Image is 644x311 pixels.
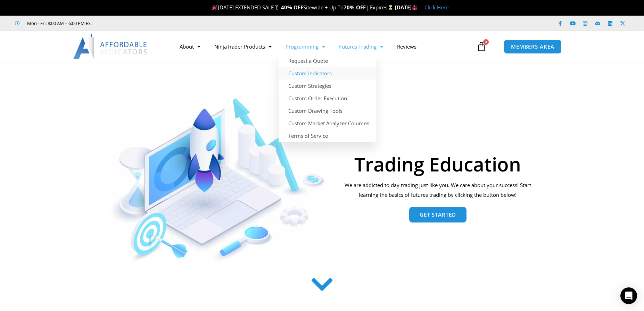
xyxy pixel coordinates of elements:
img: LogoAI | Affordable Indicators – NinjaTrader [73,34,148,59]
ul: Programming [279,54,376,142]
span: Mon - Fri: 8:00 AM – 6:00 PM EST [26,19,93,27]
a: 0 [466,36,497,57]
a: Custom Indicators [279,67,376,79]
strong: [DATE] [395,4,418,11]
div: Open Intercom Messenger [620,287,637,304]
h1: Trading Education [340,154,536,174]
img: 🏭 [412,5,417,10]
a: Terms of Service [279,129,376,142]
img: ⌛ [388,5,393,10]
span: [DATE] EXTENDED SALE Sitewide + Up To | Expires [210,4,395,11]
strong: 40% OFF [281,4,304,11]
span: MEMBERS AREA [511,44,554,49]
a: Futures Trading [332,39,390,54]
iframe: Customer reviews powered by Trustpilot [103,20,207,27]
nav: Menu [173,39,475,54]
span: 0 [483,39,489,45]
span: Get Started [420,212,456,217]
img: AdobeStock 293954085 1 Converted | Affordable Indicators – NinjaTrader [108,98,326,263]
p: We are addicted to day trading just like you. We care about your success! Start learning the basi... [340,180,536,200]
a: Programming [279,39,332,54]
a: MEMBERS AREA [504,40,562,54]
a: Get Started [409,207,467,222]
strong: 70% OFF [344,4,366,11]
a: NinjaTrader Products [207,39,279,54]
a: About [173,39,207,54]
a: Reviews [390,39,423,54]
a: Custom Market Analyzer Columns [279,117,376,129]
a: Custom Order Execution [279,92,376,104]
a: Request a Quote [279,54,376,67]
a: Click Here [424,4,448,11]
a: Custom Strategies [279,79,376,92]
a: Custom Drawing Tools [279,104,376,117]
img: 🏌️‍♂️ [274,5,279,10]
img: 🎉 [212,5,217,10]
